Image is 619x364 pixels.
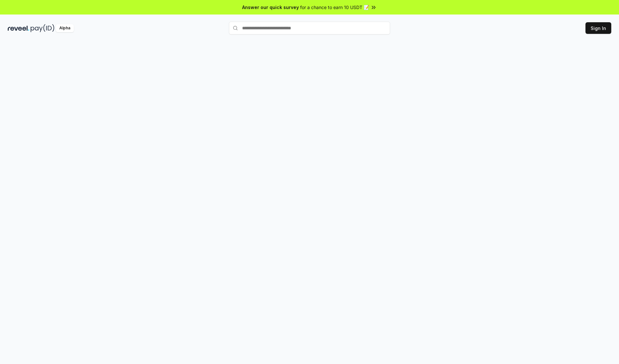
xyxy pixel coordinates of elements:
span: for a chance to earn 10 USDT 📝 [300,4,369,11]
span: Answer our quick survey [242,4,299,11]
button: Sign In [585,22,611,34]
img: reveel_dark [8,24,29,32]
img: pay_id [31,24,54,32]
div: Alpha [56,24,74,32]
